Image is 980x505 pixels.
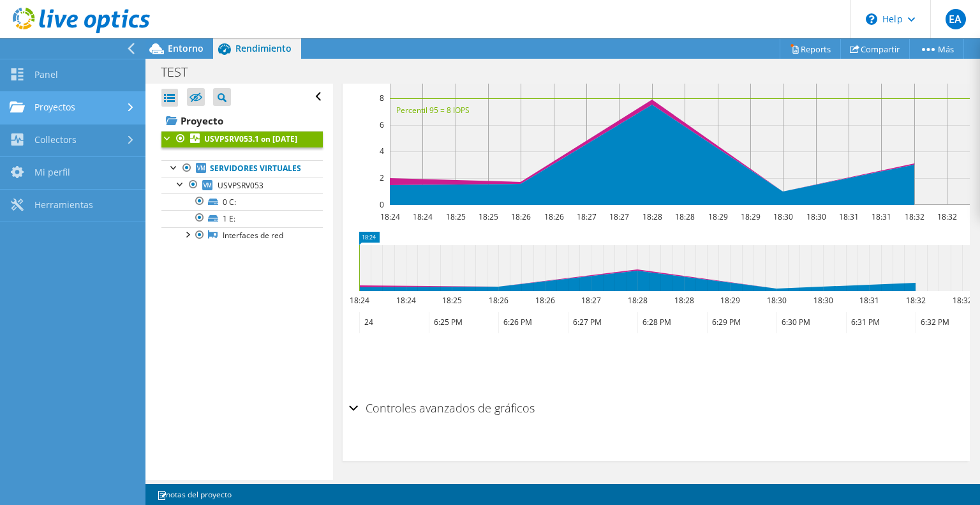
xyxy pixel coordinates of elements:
[396,295,416,306] text: 18:24
[161,193,323,210] a: 0 C:
[396,105,470,116] text: Percentil 95 = 8 IOPS
[581,295,601,306] text: 18:27
[628,295,648,306] text: 18:28
[577,211,597,222] text: 18:27
[773,211,793,222] text: 18:30
[866,13,877,25] svg: \n
[675,211,695,222] text: 18:28
[380,199,384,210] text: 0
[937,211,957,222] text: 18:32
[380,119,384,130] text: 6
[380,172,384,183] text: 2
[535,295,555,306] text: 18:26
[161,110,323,131] a: Proyecto
[906,295,926,306] text: 18:32
[741,211,761,222] text: 18:29
[544,211,564,222] text: 18:26
[720,295,740,306] text: 18:29
[674,295,694,306] text: 18:28
[780,39,841,59] a: Reports
[161,227,323,244] a: Interfaces de red
[905,211,924,222] text: 18:32
[155,65,207,79] h1: TEST
[148,486,241,502] a: notas del proyecto
[235,42,292,54] span: Rendimiento
[767,295,787,306] text: 18:30
[161,131,323,147] a: USVPSRV053.1 on [DATE]
[479,211,498,222] text: 18:25
[349,395,535,421] h2: Controles avanzados de gráficos
[953,295,972,306] text: 18:32
[946,9,966,29] span: EA
[380,93,384,103] text: 8
[839,211,859,222] text: 18:31
[380,211,400,222] text: 18:24
[168,42,204,54] span: Entorno
[708,211,728,222] text: 18:29
[840,39,910,59] a: Compartir
[161,160,323,177] a: Servidores virtuales
[909,39,964,59] a: Más
[413,211,433,222] text: 18:24
[380,146,384,156] text: 4
[813,295,833,306] text: 18:30
[442,295,462,306] text: 18:25
[446,211,466,222] text: 18:25
[859,295,879,306] text: 18:31
[609,211,629,222] text: 18:27
[350,295,369,306] text: 18:24
[204,133,297,144] b: USVPSRV053.1 on [DATE]
[642,211,662,222] text: 18:28
[218,180,264,191] span: USVPSRV053
[872,211,891,222] text: 18:31
[161,210,323,227] a: 1 E:
[161,177,323,193] a: USVPSRV053
[489,295,509,306] text: 18:26
[511,211,531,222] text: 18:26
[806,211,826,222] text: 18:30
